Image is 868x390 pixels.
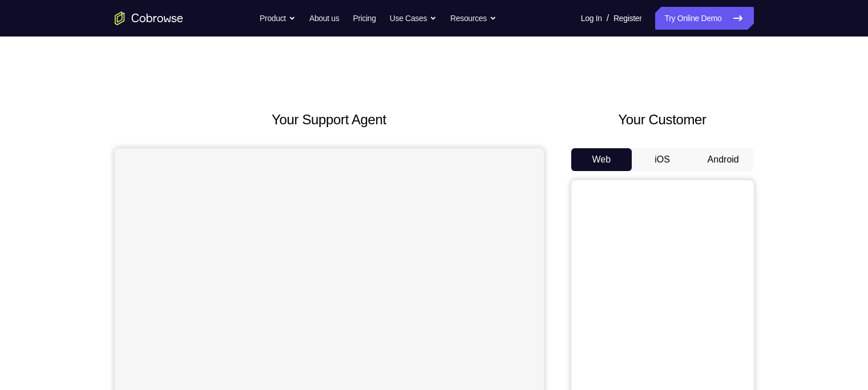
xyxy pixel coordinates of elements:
a: About us [309,7,339,30]
a: Go to the home page [115,11,183,25]
button: Use Cases [390,7,437,30]
button: Resources [450,7,496,30]
button: Web [571,148,632,171]
a: Pricing [353,7,376,30]
a: Try Online Demo [655,7,753,30]
a: Register [613,7,641,30]
h2: Your Customer [571,109,754,130]
button: iOS [632,148,693,171]
a: Log In [581,7,602,30]
h2: Your Support Agent [115,109,544,130]
button: Android [693,148,754,171]
button: Product [260,7,296,30]
span: / [607,11,609,25]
